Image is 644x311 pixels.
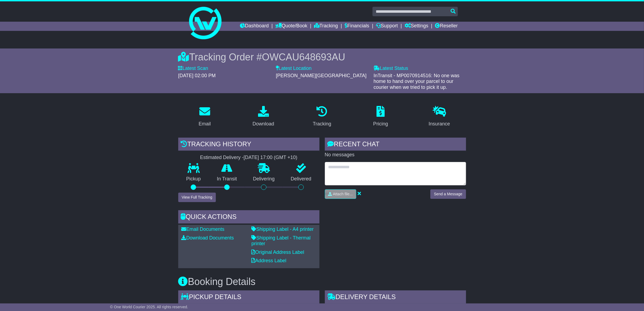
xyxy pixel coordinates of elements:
a: Settings [405,22,428,31]
div: RECENT CHAT [325,138,466,152]
div: Pricing [373,120,388,128]
a: Email [195,104,214,129]
a: Tracking [309,104,335,129]
a: Quote/Book [275,22,307,31]
a: Original Address Label [252,250,304,255]
div: Tracking [313,120,331,128]
a: Pricing [370,104,392,129]
label: Latest Location [276,66,312,72]
div: Estimated Delivery - [178,155,319,161]
div: Quick Actions [178,210,319,225]
div: Insurance [429,120,450,128]
button: Send a Message [430,189,466,199]
p: In Transit [209,176,245,182]
div: Delivery Details [325,290,466,305]
a: Download Documents [181,235,234,241]
label: Latest Status [374,66,408,72]
a: Support [376,22,398,31]
p: Delivered [283,176,319,182]
div: [DATE] 17:00 (GMT +10) [244,155,298,161]
a: Insurance [425,104,454,129]
p: Delivering [245,176,283,182]
label: Latest Scan [178,66,208,72]
a: Shipping Label - A4 printer [252,226,314,232]
h3: Booking Details [178,276,466,287]
div: Tracking history [178,138,319,152]
p: No messages [325,152,466,158]
a: Download [249,104,278,129]
span: [PERSON_NAME][GEOGRAPHIC_DATA] [276,73,366,78]
a: Dashboard [240,22,269,31]
div: Download [253,120,274,128]
p: Pickup [178,176,209,182]
a: Address Label [252,258,286,263]
a: Reseller [435,22,458,31]
a: Email Documents [181,226,224,232]
button: View Full Tracking [178,193,216,202]
span: [DATE] 02:00 PM [178,73,216,78]
span: InTransit - MP0070914516: No one was home to hand over your parcel to our courier when we tried t... [374,73,460,90]
a: Tracking [314,22,338,31]
div: Pickup Details [178,290,319,305]
a: Shipping Label - Thermal printer [252,235,311,247]
span: OWCAU648693AU [262,51,345,63]
a: Financials [345,22,369,31]
span: © One World Courier 2025. All rights reserved. [110,305,188,309]
div: Email [199,120,211,128]
div: Tracking Order # [178,51,466,63]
